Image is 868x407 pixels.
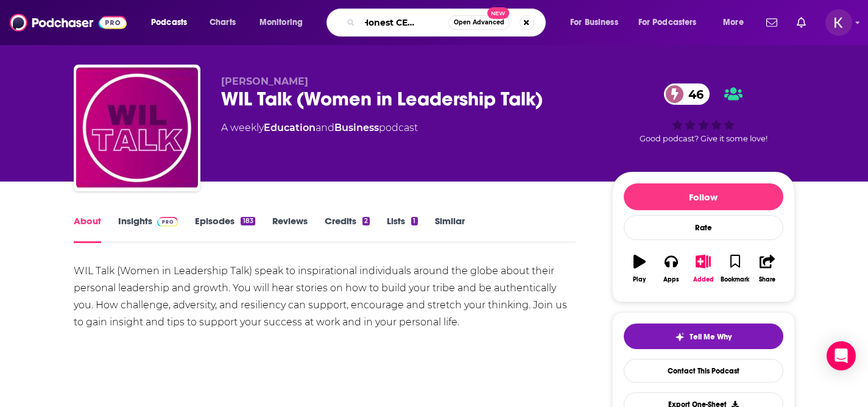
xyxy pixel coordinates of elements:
[624,324,783,349] button: tell me why sparkleTell Me Why
[435,215,465,243] a: Similar
[675,332,685,342] img: tell me why sparkle
[325,215,370,243] a: Credits2
[362,217,370,225] div: 2
[638,14,697,31] span: For Podcasters
[751,247,783,291] button: Share
[118,215,178,243] a: InsightsPodchaser Pro
[562,13,633,32] button: open menu
[719,247,751,291] button: Bookmark
[721,276,749,283] div: Bookmark
[827,341,856,370] div: Open Intercom Messenger
[143,13,203,32] button: open menu
[334,122,379,133] a: Business
[633,276,646,283] div: Play
[759,276,775,283] div: Share
[825,9,852,36] button: Show profile menu
[624,247,655,291] button: Play
[448,15,510,30] button: Open AdvancedNew
[10,11,127,34] img: Podchaser - Follow, Share and Rate Podcasts
[221,121,418,135] div: A weekly podcast
[338,9,557,37] div: Search podcasts, credits, & more...
[316,122,334,133] span: and
[676,83,710,105] span: 46
[157,217,178,227] img: Podchaser Pro
[264,122,316,133] a: Education
[655,247,687,291] button: Apps
[640,134,767,143] span: Good podcast? Give it some love!
[630,13,715,32] button: open menu
[825,9,852,36] img: User Profile
[624,215,783,240] div: Rate
[360,13,448,32] input: Search podcasts, credits, & more...
[663,276,679,283] div: Apps
[624,183,783,210] button: Follow
[715,13,759,32] button: open menu
[693,276,714,283] div: Added
[221,76,308,87] span: [PERSON_NAME]
[723,14,744,31] span: More
[761,12,782,33] a: Show notifications dropdown
[74,263,576,331] div: WIL Talk (Women in Leadership Talk) speak to inspirational individuals around the globe about the...
[411,217,417,225] div: 1
[241,217,255,225] div: 183
[195,215,255,243] a: Episodes183
[151,14,187,31] span: Podcasts
[664,83,710,105] a: 46
[454,19,504,26] span: Open Advanced
[690,332,732,342] span: Tell Me Why
[612,76,795,151] div: 46Good podcast? Give it some love!
[272,215,308,243] a: Reviews
[210,14,236,31] span: Charts
[259,14,303,31] span: Monitoring
[487,7,509,19] span: New
[624,359,783,383] a: Contact This Podcast
[570,14,618,31] span: For Business
[792,12,811,33] a: Show notifications dropdown
[687,247,719,291] button: Added
[825,9,852,36] span: Logged in as kwignall
[76,67,198,189] img: WIL Talk (Women in Leadership Talk)
[251,13,319,32] button: open menu
[74,215,101,243] a: About
[387,215,417,243] a: Lists1
[202,13,243,32] a: Charts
